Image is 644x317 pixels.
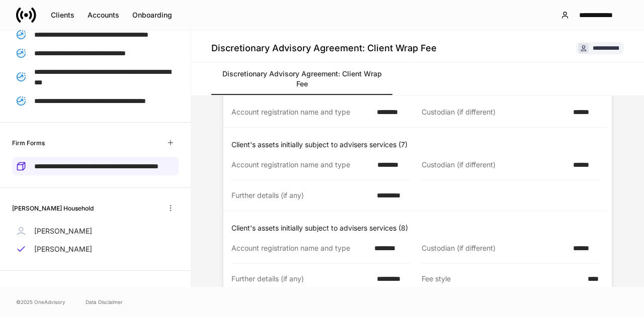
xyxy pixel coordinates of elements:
div: Custodian (if different) [422,243,567,253]
a: Discretionary Advisory Agreement: Client Wrap Fee [211,63,392,95]
h4: Discretionary Advisory Agreement: Client Wrap Fee [211,42,437,54]
p: [PERSON_NAME] [34,244,92,254]
div: Fee style [422,274,582,284]
div: Account registration name and type [231,160,371,170]
div: Onboarding [132,10,172,20]
div: Custodian (if different) [422,160,567,170]
a: [PERSON_NAME] [12,222,179,240]
a: Data Disclaimer [86,298,123,306]
p: Client's assets initially subject to advisers services (7) [231,140,608,150]
span: © 2025 OneAdvisory [16,298,65,306]
div: Clients [51,10,74,20]
h6: Firm Forms [12,138,45,148]
a: [PERSON_NAME] [12,240,179,258]
div: Further details (if any) [231,190,371,200]
div: Custodian (if different) [422,107,567,117]
button: Onboarding [126,7,179,23]
div: Accounts [88,10,119,20]
div: Further details (if any) [231,274,371,284]
div: Account registration name and type [231,243,368,253]
button: Clients [44,7,81,23]
div: Account registration name and type [231,107,371,117]
p: [PERSON_NAME] [34,226,92,236]
h6: [PERSON_NAME] Household [12,203,94,213]
p: Client's assets initially subject to advisers services (8) [231,223,608,233]
button: Accounts [81,7,126,23]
